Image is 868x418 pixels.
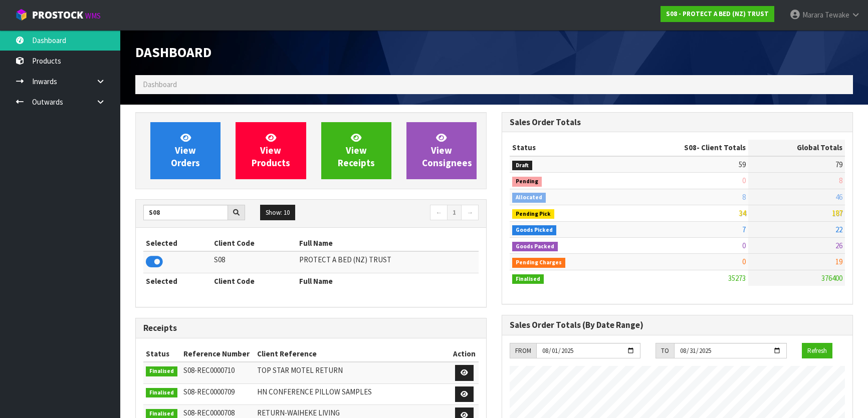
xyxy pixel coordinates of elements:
[236,122,306,179] a: ViewProducts
[461,205,479,221] a: →
[143,323,479,333] h3: Receipts
[839,176,842,185] span: 8
[143,346,181,362] th: Status
[510,320,845,330] h3: Sales Order Totals (By Date Range)
[430,205,448,221] a: ←
[510,118,845,127] h3: Sales Order Totals
[171,132,200,169] span: View Orders
[512,193,546,203] span: Allocated
[297,273,479,289] th: Full Name
[742,241,746,250] span: 0
[512,177,542,187] span: Pending
[825,10,849,20] span: Tewake
[656,343,674,359] div: TO
[85,11,101,21] small: WMS
[512,242,558,252] span: Goods Packed
[739,160,746,169] span: 59
[146,366,177,376] span: Finalised
[512,225,556,235] span: Goods Picked
[742,176,746,185] span: 0
[450,346,479,362] th: Action
[15,9,28,21] img: cube-alt.png
[510,140,620,156] th: Status
[143,235,211,251] th: Selected
[835,160,842,169] span: 79
[321,122,391,179] a: ViewReceipts
[748,140,845,156] th: Global Totals
[260,205,295,221] button: Show: 10
[257,365,343,375] span: TOP STAR MOTEL RETURN
[684,143,697,152] span: S08
[406,122,477,179] a: ViewConsignees
[146,388,177,398] span: Finalised
[257,408,340,417] span: RETURN-WAIHEKE LIVING
[211,235,297,251] th: Client Code
[802,343,832,359] button: Refresh
[742,257,746,266] span: 0
[821,273,842,283] span: 376400
[183,408,235,417] span: S08-REC0000708
[32,9,83,22] span: ProStock
[742,225,746,234] span: 7
[835,257,842,266] span: 19
[835,225,842,234] span: 22
[143,273,211,289] th: Selected
[181,346,255,362] th: Reference Number
[802,10,823,20] span: Marara
[739,208,746,218] span: 34
[319,205,479,222] nav: Page navigation
[512,161,532,171] span: Draft
[620,140,748,156] th: - Client Totals
[211,273,297,289] th: Client Code
[512,258,565,268] span: Pending Charges
[742,192,746,202] span: 8
[211,251,297,273] td: S08
[183,365,235,375] span: S08-REC0000710
[835,192,842,202] span: 46
[510,343,536,359] div: FROM
[512,209,554,219] span: Pending Pick
[183,387,235,396] span: S08-REC0000709
[835,241,842,250] span: 26
[832,208,842,218] span: 187
[257,387,372,396] span: HN CONFERENCE PILLOW SAMPLES
[422,132,472,169] span: View Consignees
[150,122,221,179] a: ViewOrders
[252,132,290,169] span: View Products
[338,132,375,169] span: View Receipts
[447,205,462,221] a: 1
[143,205,228,220] input: Search clients
[135,44,211,61] span: Dashboard
[297,251,479,273] td: PROTECT A BED (NZ) TRUST
[255,346,450,362] th: Client Reference
[297,235,479,251] th: Full Name
[143,80,177,89] span: Dashboard
[728,273,746,283] span: 35273
[666,10,769,18] strong: S08 - PROTECT A BED (NZ) TRUST
[661,6,774,22] a: S08 - PROTECT A BED (NZ) TRUST
[512,274,544,284] span: Finalised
